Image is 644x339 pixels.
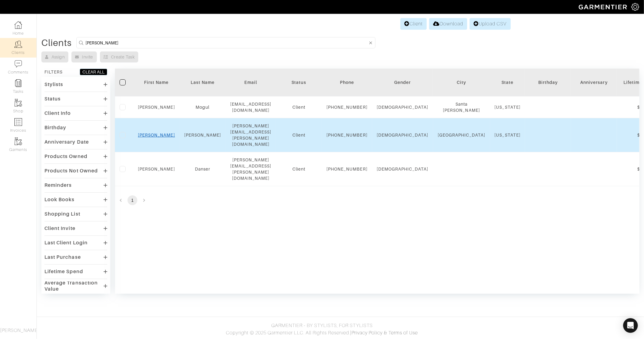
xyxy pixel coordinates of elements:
[184,133,221,137] a: [PERSON_NAME]
[14,99,22,107] img: garments-icon-b7da505a4dc4fd61783c78ac3ca0ef83fa9d6f193b1c9dc38574b1d14d53ca28.png
[138,167,175,171] a: [PERSON_NAME]
[377,79,429,85] div: Gender
[280,132,317,138] div: Client
[326,166,368,172] div: [PHONE_NUMBER]
[576,2,631,12] img: garmentier-logo-header-white-b43fb05a5012e4ada735d5af1a66efaba907eab6374d6393d1fbf88cb4ef424d.png
[438,79,486,85] div: City
[377,166,429,172] div: [DEMOGRAPHIC_DATA]
[280,166,317,172] div: Client
[86,39,368,47] input: Search by name, email, phone, city, or state
[571,69,617,96] th: Toggle SortBy
[438,101,486,113] div: Santa [PERSON_NAME]
[230,101,271,113] div: [EMAIL_ADDRESS][DOMAIN_NAME]
[326,132,368,138] div: [PHONE_NUMBER]
[230,123,271,147] div: [PERSON_NAME][EMAIL_ADDRESS][PERSON_NAME][DOMAIN_NAME]
[14,21,22,29] img: dashboard-icon-dbcd8f5a0b271acd01030246c82b418ddd0df26cd7fceb0bd07c9910d44c42f6.png
[44,240,88,246] div: Last Client Login
[44,197,75,203] div: Look Books
[495,79,521,85] div: State
[280,79,317,85] div: Status
[138,133,175,137] a: [PERSON_NAME]
[44,211,80,217] div: Shopping List
[80,69,107,75] button: CLEAR ALL
[470,18,511,30] a: Upload CSV
[44,225,75,232] div: Client Invite
[280,104,317,110] div: Client
[14,118,22,126] img: orders-icon-0abe47150d42831381b5fb84f609e132dff9fe21cb692f30cb5eec754e2cba89.png
[530,79,566,85] div: Birthday
[14,40,22,48] img: clients-icon-6bae9207a08558b7cb47a8932f037763ab4055f8c8b6bfacd5dc20c3e0201464.png
[44,280,104,292] div: Average Transaction Value
[495,132,521,138] div: [US_STATE]
[82,69,105,75] div: CLEAR ALL
[352,330,418,336] a: Privacy Policy & Terms of Use
[576,79,612,85] div: Anniversary
[14,60,22,68] img: comment-icon-a0a6a9ef722e966f86d9cbdc48e553b5cf19dbc54f86b18d962a5391bc8f6eb6.png
[429,18,467,30] a: Download
[495,104,521,110] div: [US_STATE]
[44,96,61,102] div: Status
[128,195,137,205] button: page 1
[44,182,72,188] div: Reminders
[180,69,226,96] th: Toggle SortBy
[631,3,639,11] img: gear-icon-white-bd11855cb880d31180b6d7d6211b90ccbf57a29d726f0c71d8c61bd08dd39cc2.png
[377,132,429,138] div: [DEMOGRAPHIC_DATA]
[400,18,427,30] a: Client
[133,69,180,96] th: Toggle SortBy
[44,81,63,88] div: Stylists
[196,105,209,110] a: Mogul
[44,269,83,275] div: Lifetime Spend
[276,69,322,96] th: Toggle SortBy
[44,110,71,116] div: Client Info
[44,69,63,75] div: FILTERS
[326,79,368,85] div: Phone
[44,254,81,260] div: Last Purchase
[44,153,87,160] div: Products Owned
[44,139,89,145] div: Anniversary Date
[195,167,210,171] a: Danser
[184,79,221,85] div: Last Name
[138,105,175,110] a: [PERSON_NAME]
[14,137,22,145] img: garments-icon-b7da505a4dc4fd61783c78ac3ca0ef83fa9d6f193b1c9dc38574b1d14d53ca28.png
[525,69,571,96] th: Toggle SortBy
[14,79,22,87] img: reminder-icon-8004d30b9f0a5d33ae49ab947aed9ed385cf756f9e5892f1edd6e32f2345188e.png
[226,330,350,336] span: Copyright © 2025 Garmentier LLC. All Rights Reserved.
[230,157,271,181] div: [PERSON_NAME][EMAIL_ADDRESS][PERSON_NAME][DOMAIN_NAME]
[623,318,638,333] div: Open Intercom Messenger
[44,125,66,131] div: Birthday
[438,132,486,138] div: [GEOGRAPHIC_DATA]
[138,79,175,85] div: First Name
[230,79,271,85] div: Email
[44,168,98,174] div: Products Not Owned
[326,104,368,110] div: [PHONE_NUMBER]
[41,40,72,46] div: Clients
[115,195,639,205] nav: pagination navigation
[377,104,429,110] div: [DEMOGRAPHIC_DATA]
[372,69,433,96] th: Toggle SortBy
